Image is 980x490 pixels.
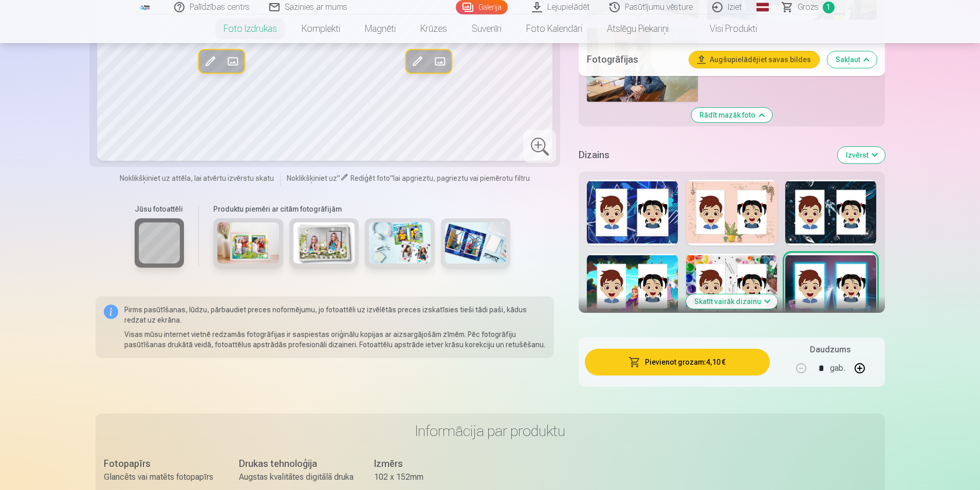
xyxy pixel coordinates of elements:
p: Pirms pasūtīšanas, lūdzu, pārbaudiet preces noformējumu, jo fotoattēli uz izvēlētās preces izskat... [124,305,546,325]
button: Pievienot grozam:4,10 € [585,349,769,375]
span: Grozs [798,1,819,13]
a: Atslēgu piekariņi [595,14,681,43]
div: Augstas kvalitātes digitālā druka [239,471,354,483]
a: Suvenīri [459,14,514,43]
button: Augšupielādējiet savas bildes [689,51,819,68]
h3: Informācija par produktu [104,422,877,440]
button: Izvērst [838,147,885,163]
div: Drukas tehnoloģija [239,457,354,471]
span: " [337,174,340,182]
a: Visi produkti [681,14,769,43]
a: Magnēti [353,14,408,43]
button: Sakļaut [827,51,877,68]
h5: Dizains [579,148,829,162]
div: Glancēts vai matēts fotopapīrs [104,471,218,483]
a: Krūzes [408,14,459,43]
div: Izmērs [374,457,489,471]
h5: Daudzums [810,344,850,356]
button: Skatīt vairāk dizainu [686,294,778,309]
h5: Fotogrāfijas [587,52,680,67]
span: Noklikšķiniet uz [287,174,337,182]
a: Komplekti [289,14,353,43]
p: Visas mūsu internet vietnē redzamās fotogrāfijas ir saspiestas oriģinālu kopijas ar aizsargājošām... [124,329,546,350]
h6: Jūsu fotoattēli [135,204,184,214]
h6: Produktu piemēri ar citām fotogrāfijām [209,204,514,214]
a: Foto kalendāri [514,14,595,43]
span: " [390,174,393,182]
span: Noklikšķiniet uz attēla, lai atvērtu izvērstu skatu [120,173,274,183]
div: gab. [830,356,845,381]
a: Foto izdrukas [211,14,289,43]
span: 1 [823,2,835,13]
span: Rediģēt foto [350,174,390,182]
div: Fotopapīrs [104,457,218,471]
button: Rādīt mazāk foto [691,108,772,122]
span: lai apgrieztu, pagrieztu vai piemērotu filtru [393,174,530,182]
div: 102 x 152mm [374,471,489,483]
img: /fa4 [140,4,151,10]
